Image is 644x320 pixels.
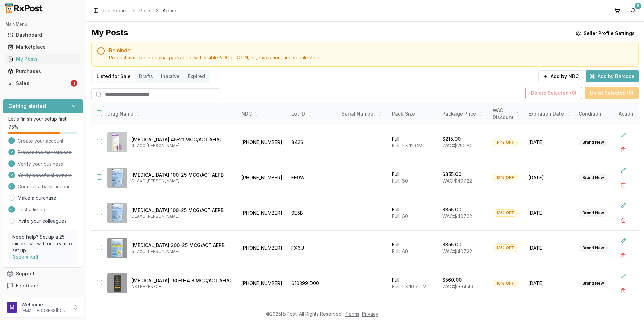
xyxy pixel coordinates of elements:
[131,284,232,289] p: ASTRAZENECA
[18,206,45,213] span: Post a listing
[131,178,232,184] p: GLAXO [PERSON_NAME]
[8,56,77,62] div: My Posts
[388,231,438,266] td: Full
[163,7,176,14] span: Active
[442,178,472,184] span: WAC: $407.22
[493,174,518,181] div: 13% OFF
[131,136,232,143] p: [MEDICAL_DATA] 45-21 MCG/ACT AERO
[131,277,232,284] p: [MEDICAL_DATA] 160-9-4.8 MCG/ACT AERO
[493,209,518,217] div: 13% OFF
[579,244,608,252] div: Brand New
[237,125,287,160] td: [PHONE_NUMBER]
[5,77,80,89] a: Sales1
[291,110,334,117] div: Lot ID
[139,7,151,14] a: Posts
[5,21,80,27] h2: Main Menu
[18,172,72,179] span: Verify beneficial owners
[621,297,637,313] iframe: Intercom live chat
[579,280,608,287] div: Brand New
[442,206,461,213] p: $355.00
[3,42,83,52] button: Marketplace
[617,235,629,247] button: Edit
[103,7,128,14] a: Dashboard
[287,160,338,195] td: FF9W
[528,210,571,216] span: [DATE]
[572,27,639,39] button: Seller Profile Settings
[3,78,83,89] button: Sales1
[392,143,422,148] span: Full: 1 x 12 GM
[5,29,80,41] a: Dashboard
[388,103,438,125] th: Pack Size
[16,282,39,289] span: Feedback
[21,301,68,308] p: Welcome
[3,268,83,280] button: Support
[237,231,287,266] td: [PHONE_NUMBER]
[617,199,629,212] button: Edit
[392,178,408,184] span: Full: 60
[3,54,83,64] button: My Posts
[12,234,73,254] p: Need help? Set up a 25 minute call with our team to set up.
[184,71,209,82] button: Expired
[109,48,633,53] h5: Reminder!
[109,54,633,61] div: Product must be in original packaging with visible NDC or GTIN, lot, expiration, and serialization.
[131,143,232,148] p: GLAXO [PERSON_NAME]
[617,285,629,297] button: Delete
[388,266,438,301] td: Full
[392,284,427,289] span: Full: 1 x 10.7 GM
[12,254,38,260] a: Book a call
[18,218,67,224] a: Invite your colleagues
[388,160,438,195] td: Full
[388,125,438,160] td: Full
[3,280,83,292] button: Feedback
[8,68,77,75] div: Purchases
[5,53,80,65] a: My Posts
[8,116,77,122] p: Let's finish your setup first!
[237,160,287,195] td: [PHONE_NUMBER]
[287,195,338,231] td: 9E5B
[287,231,338,266] td: FX6U
[345,311,359,317] a: Terms
[635,3,641,9] div: 9
[617,164,629,176] button: Edit
[613,103,639,125] th: Action
[8,124,18,130] span: 75 %
[442,213,472,219] span: WAC: $407.22
[617,129,629,141] button: Edit
[237,266,287,301] td: [PHONE_NUMBER]
[107,238,127,258] img: Breo Ellipta 200-25 MCG/ACT AEPB
[586,70,639,82] button: Add by Barcode
[617,249,629,262] button: Delete
[528,245,571,252] span: [DATE]
[8,32,77,38] div: Dashboard
[135,71,157,82] button: Drafts
[131,249,232,254] p: GLAXO [PERSON_NAME]
[442,277,462,283] p: $560.00
[442,248,472,254] span: WAC: $407.22
[18,138,63,144] span: Create your account
[8,102,46,110] h3: Getting started
[237,195,287,231] td: [PHONE_NUMBER]
[493,139,518,146] div: 14% OFF
[131,214,232,219] p: GLAXO [PERSON_NAME]
[157,71,184,82] button: Inactive
[3,66,83,77] button: Purchases
[493,280,518,287] div: 16% OFF
[107,132,127,152] img: Advair HFA 45-21 MCG/ACT AERO
[528,139,571,146] span: [DATE]
[342,110,384,117] div: Serial Number
[579,139,608,146] div: Brand New
[8,80,69,87] div: Sales
[493,107,520,121] div: WAC Discount
[7,302,17,313] img: User avatar
[131,242,232,249] p: [MEDICAL_DATA] 200-25 MCG/ACT AEPB
[107,168,127,188] img: Breo Ellipta 100-25 MCG/ACT AEPB
[392,213,408,219] span: Full: 60
[442,110,485,117] div: Package Price
[528,174,571,181] span: [DATE]
[287,125,338,160] td: 842S
[617,179,629,191] button: Delete
[131,172,232,178] p: [MEDICAL_DATA] 100-25 MCG/ACT AEPB
[103,7,176,14] nav: breadcrumb
[617,144,629,156] button: Delete
[107,273,127,293] img: Breztri Aerosphere 160-9-4.8 MCG/ACT AERO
